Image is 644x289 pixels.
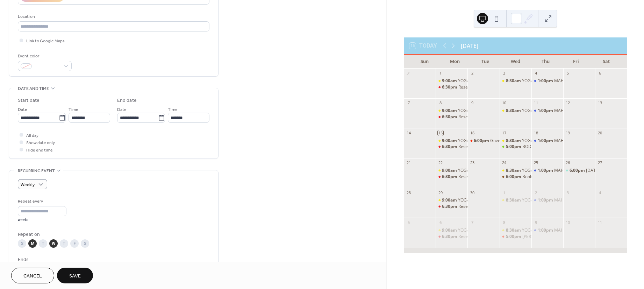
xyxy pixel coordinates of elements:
div: T [39,239,47,248]
div: Book Club [522,174,542,180]
div: YOGA [522,168,534,174]
div: YOGA [458,138,470,144]
span: 6:00pm [570,168,586,174]
span: All day [26,132,38,139]
span: Show date only [26,139,55,147]
div: 3 [502,71,507,76]
div: Lynne O’Toole [500,234,531,240]
div: MAHJONG [531,138,563,144]
div: 2 [534,190,539,195]
span: 1:00pm [538,78,554,84]
div: 3 [565,190,571,195]
div: 27 [597,160,602,165]
div: YOGA [436,138,467,144]
div: Reserved for Private Meeting [458,174,515,180]
span: Hide end time [26,147,53,154]
div: 12 [565,100,571,106]
div: Government Affairs Committee (GAC) [490,138,564,144]
div: M [28,239,37,248]
div: Ends [18,256,208,263]
div: MAHJONG [531,197,563,203]
div: 1 [438,71,443,76]
span: Time [69,106,78,113]
div: Book Club [500,174,531,180]
div: 10 [502,100,507,106]
div: YOGA [436,197,467,203]
div: [DATE] Social [586,168,612,174]
div: YOGA [500,197,531,203]
span: 1:00pm [538,138,554,144]
div: [DATE] [461,42,478,50]
div: 25 [534,160,539,165]
div: 21 [406,160,411,165]
div: BOD Monthly Meeting - Closed or Open (Alternating Months) [522,144,640,150]
span: 5:00pm [506,144,522,150]
div: T [60,239,68,248]
div: 1 [502,190,507,195]
div: 4 [597,190,602,195]
div: Reserved for Private Meeting [458,234,515,240]
div: Fri [561,55,591,69]
div: 7 [470,220,475,225]
div: MAHJONG [554,138,574,144]
div: W [49,239,58,248]
div: YOGA [458,78,470,84]
div: 5 [565,71,571,76]
div: YOGA [458,168,470,174]
div: Reserved for Private Meeting [436,84,467,90]
span: 8:30am [506,138,522,144]
div: MAHJONG [554,108,574,114]
div: 31 [406,71,411,76]
div: YOGA [500,108,531,114]
div: Reserved for Private Meeting [458,144,515,150]
span: 9:00am [442,227,458,233]
div: S [81,239,89,248]
div: 9 [470,100,475,106]
div: YOGA [436,108,467,114]
span: 1:00pm [538,108,554,114]
div: Start date [18,97,40,104]
div: 6 [438,220,443,225]
div: YOGA [522,78,534,84]
div: YOGA [522,197,534,203]
div: 18 [534,130,539,135]
span: 6:30pm [442,234,458,240]
span: Date [18,106,27,113]
div: Mon [440,55,470,69]
div: 8 [502,220,507,225]
span: Recurring event [18,167,55,175]
div: Wed [500,55,531,69]
div: Reserved for Private Meeting [436,204,467,210]
div: 19 [565,130,571,135]
div: MAHJONG [554,197,574,203]
div: End date [117,97,137,104]
span: Weekly [21,181,35,189]
div: weeks [18,218,66,223]
div: 5 [406,220,411,225]
span: Save [69,273,81,280]
span: 6:00pm [506,174,522,180]
div: MAHJONG [531,78,563,84]
span: 8:30am [506,197,522,203]
span: Cancel [23,273,42,280]
div: 29 [438,190,443,195]
span: 8:30am [506,108,522,114]
div: YOGA [458,197,470,203]
a: Cancel [11,268,54,283]
span: Date and time [18,85,49,92]
span: 9:00am [442,138,458,144]
div: Government Affairs Committee (GAC) [467,138,499,144]
div: 23 [470,160,475,165]
div: 2 [470,71,475,76]
div: MAHJONG [554,78,574,84]
div: F [70,239,79,248]
span: 9:00am [442,78,458,84]
span: Link to Google Maps [26,37,65,45]
div: Reserved for Private Meeting [436,174,467,180]
div: YOGA [522,108,534,114]
div: 4 [534,71,539,76]
div: Repeat every [18,198,65,205]
div: YOGA [436,227,467,233]
div: Reserved for Private Meeting [436,234,467,240]
div: 11 [597,220,602,225]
